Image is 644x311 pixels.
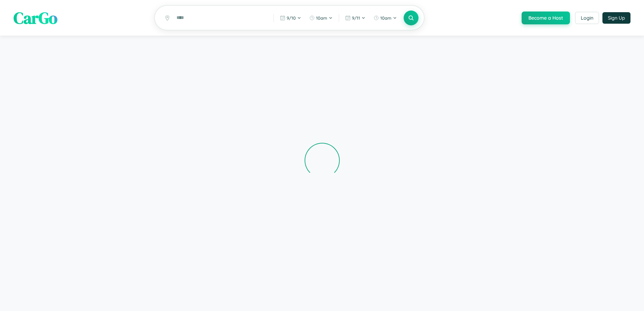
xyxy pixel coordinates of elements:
[316,15,327,21] span: 10am
[287,15,296,21] span: 9 / 10
[352,15,360,21] span: 9 / 11
[602,12,630,24] button: Sign Up
[575,12,599,24] button: Login
[306,13,336,23] button: 10am
[370,13,400,23] button: 10am
[342,13,369,23] button: 9/11
[277,13,305,23] button: 9/10
[380,15,391,21] span: 10am
[14,7,57,29] span: CarGo
[522,12,570,24] button: Become a Host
